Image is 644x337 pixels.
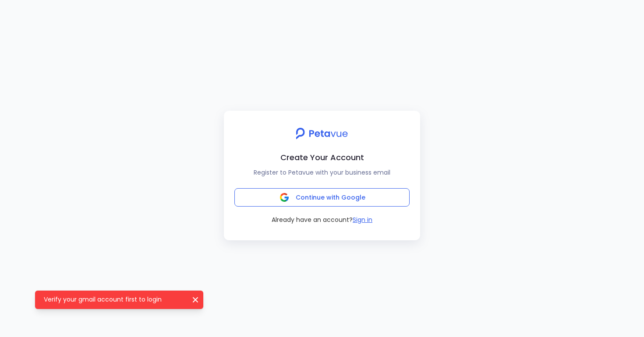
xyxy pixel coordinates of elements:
[234,188,410,207] button: Continue with Google
[296,193,365,202] span: Continue with Google
[44,295,184,304] p: Verify your gmail account first to login
[35,291,203,309] div: Verify your gmail account first to login
[231,167,413,178] p: Register to Petavue with your business email
[290,123,354,144] img: petavue logo
[353,215,372,225] button: Sign in
[272,215,353,224] span: Already have an account?
[231,151,413,164] h2: Create Your Account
